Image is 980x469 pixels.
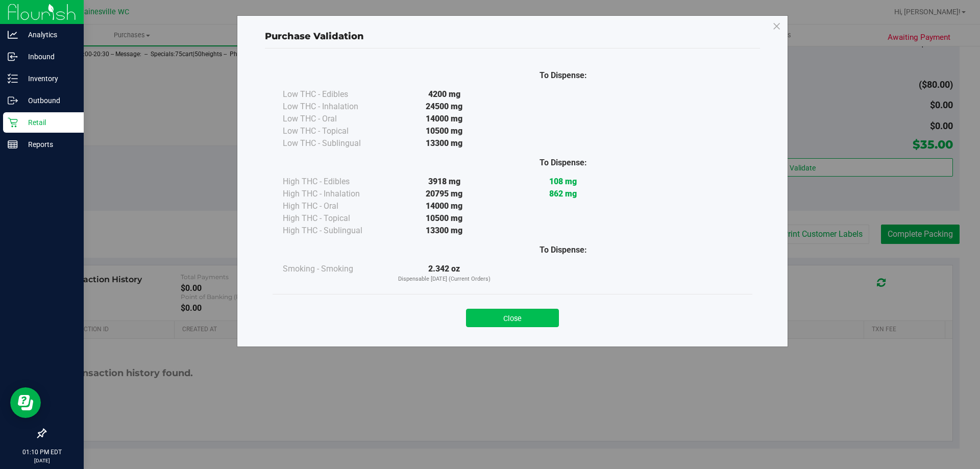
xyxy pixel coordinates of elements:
[18,51,79,63] p: Inbound
[283,225,385,237] div: High THC - Sublingual
[385,200,504,212] div: 14000 mg
[385,275,504,284] p: Dispensable [DATE] (Current Orders)
[385,212,504,225] div: 10500 mg
[8,139,18,150] inline-svg: Reports
[283,125,385,137] div: Low THC - Topical
[18,94,79,107] p: Outbound
[385,188,504,200] div: 20795 mg
[385,263,504,284] div: 2.342 oz
[18,116,79,129] p: Retail
[283,212,385,225] div: High THC - Topical
[8,52,18,62] inline-svg: Inbound
[385,101,504,113] div: 24500 mg
[385,137,504,150] div: 13300 mg
[385,225,504,237] div: 13300 mg
[5,457,79,464] p: [DATE]
[18,138,79,151] p: Reports
[504,157,623,169] div: To Dispense:
[5,448,79,457] p: 01:10 PM EDT
[385,125,504,137] div: 10500 mg
[504,69,623,82] div: To Dispense:
[8,73,18,84] inline-svg: Inventory
[8,117,18,128] inline-svg: Retail
[466,309,559,327] button: Close
[18,29,79,41] p: Analytics
[549,177,577,186] strong: 108 mg
[385,176,504,188] div: 3918 mg
[549,189,577,199] strong: 862 mg
[283,137,385,150] div: Low THC - Sublingual
[8,30,18,40] inline-svg: Analytics
[385,88,504,101] div: 4200 mg
[18,72,79,85] p: Inventory
[283,113,385,125] div: Low THC - Oral
[283,88,385,101] div: Low THC - Edibles
[283,188,385,200] div: High THC - Inhalation
[283,200,385,212] div: High THC - Oral
[10,387,41,418] iframe: Resource center
[283,176,385,188] div: High THC - Edibles
[385,113,504,125] div: 14000 mg
[265,31,364,42] span: Purchase Validation
[504,244,623,256] div: To Dispense:
[8,95,18,106] inline-svg: Outbound
[283,101,385,113] div: Low THC - Inhalation
[283,263,385,275] div: Smoking - Smoking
